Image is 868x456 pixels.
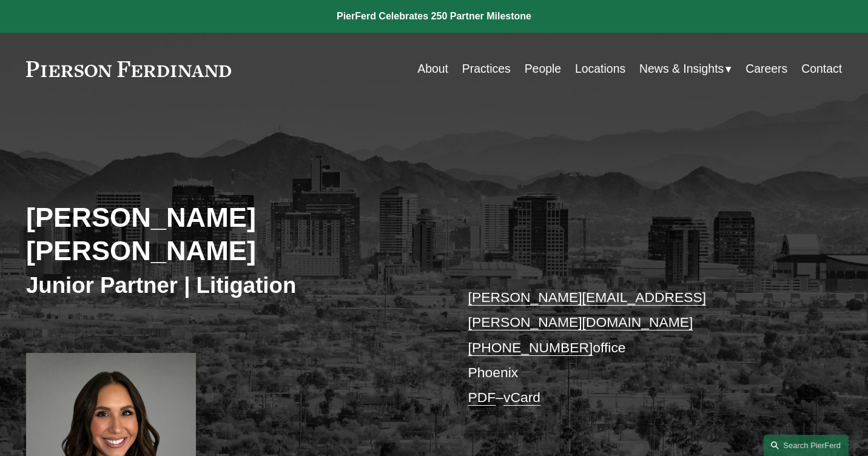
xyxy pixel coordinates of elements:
[462,57,511,81] a: Practices
[639,57,732,81] a: folder dropdown
[26,201,434,268] h2: [PERSON_NAME] [PERSON_NAME]
[525,57,561,81] a: People
[26,272,434,299] h3: Junior Partner | Litigation
[764,435,849,456] a: Search this site
[417,57,448,81] a: About
[468,389,496,405] a: PDF
[575,57,625,81] a: Locations
[468,340,593,355] a: [PHONE_NUMBER]
[801,57,842,81] a: Contact
[745,57,787,81] a: Careers
[468,289,707,330] a: [PERSON_NAME][EMAIL_ADDRESS][PERSON_NAME][DOMAIN_NAME]
[639,58,724,79] span: News & Insights
[503,389,540,405] a: vCard
[468,285,809,410] p: office Phoenix –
